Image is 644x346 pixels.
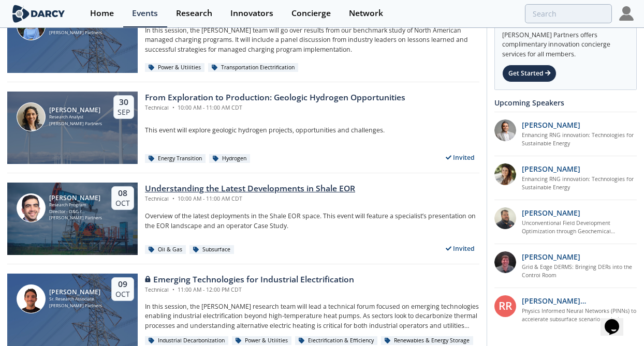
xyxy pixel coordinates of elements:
[7,1,479,73] a: Elizabeth Wilson [PERSON_NAME] Research Associate [PERSON_NAME] Partners 25 Sep Utility Residenti...
[145,126,479,135] p: This event will explore geologic hydrogen projects, opportunities and challenges.
[522,219,637,236] a: Unconventional Field Development Optimization through Geochemical Fingerprinting Technology
[176,9,212,18] div: Research
[494,163,516,185] img: 737ad19b-6c50-4cdf-92c7-29f5966a019e
[115,188,130,199] div: 08
[17,102,46,131] img: Julieta Vidal
[145,195,355,203] div: Technical 10:00 AM - 11:00 AM CDT
[522,307,637,324] a: Physics Informed Neural Networks (PINNs) to accelerate subsurface scenario analysis
[145,286,354,294] div: Technical 11:00 AM - 12:00 PM CDT
[145,26,479,54] p: In this session, the [PERSON_NAME] team will go over results from our benchmark study of North Am...
[49,121,102,127] div: [PERSON_NAME] Partners
[49,194,103,202] div: [PERSON_NAME]
[381,336,473,345] div: Renewables & Energy Storage
[208,63,298,72] div: Transportation Electrification
[49,296,102,303] div: Sr. Research Associate
[502,65,557,82] div: Get Started
[145,154,206,163] div: Energy Transition
[522,175,637,192] a: Enhancing RNG innovation: Technologies for Sustainable Energy
[115,279,130,290] div: 09
[494,295,516,317] div: RR
[145,302,479,330] p: In this session, the [PERSON_NAME] research team will lead a technical forum focused on emerging ...
[494,251,516,273] img: accc9a8e-a9c1-4d58-ae37-132228efcf55
[522,119,580,130] p: [PERSON_NAME]
[442,242,480,255] div: Invited
[49,107,102,114] div: [PERSON_NAME]
[291,9,331,18] div: Concierge
[145,104,405,112] div: Technical 10:00 AM - 11:00 AM CDT
[494,94,637,112] div: Upcoming Speakers
[118,97,130,108] div: 30
[522,295,637,306] p: [PERSON_NAME] [PERSON_NAME]
[494,119,516,141] img: 1fdb2308-3d70-46db-bc64-f6eabefcce4d
[522,163,580,174] p: [PERSON_NAME]
[118,108,130,117] div: Sep
[295,336,377,345] div: Electrification & Efficiency
[145,245,186,254] div: Oil & Gas
[442,151,480,164] div: Invited
[170,286,176,293] span: •
[494,207,516,229] img: 2k2ez1SvSiOh3gKHmcgF
[522,251,580,262] p: [PERSON_NAME]
[7,183,479,255] a: Sami Sultan [PERSON_NAME] Research Program Director - O&G / Sustainability [PERSON_NAME] Partners...
[522,131,637,148] a: Enhancing RNG innovation: Technologies for Sustainable Energy
[145,336,228,345] div: Industrial Decarbonization
[502,25,629,59] div: [PERSON_NAME] Partners offers complimentary innovation concierge services for all members.
[209,154,250,163] div: Hydrogen
[17,193,46,222] img: Sami Sultan
[145,212,479,231] p: Overview of the latest deployments in the Shale EOR space. This event will feature a specialist’s...
[7,274,479,346] a: Juan Corrado [PERSON_NAME] Sr. Research Associate [PERSON_NAME] Partners 09 Oct Emerging Technolo...
[170,195,176,202] span: •
[145,92,405,104] div: From Exploration to Production: Geologic Hydrogen Opportunities
[145,183,355,195] div: Understanding the Latest Developments in Shale EOR
[115,199,130,208] div: Oct
[132,9,158,18] div: Events
[49,202,103,215] div: Research Program Director - O&G / Sustainability
[17,284,46,313] img: Juan Corrado
[349,9,383,18] div: Network
[49,289,102,296] div: [PERSON_NAME]
[522,263,637,280] a: Grid & Edge DERMS: Bringing DERs into the Control Room
[619,6,634,21] img: Profile
[145,63,204,72] div: Power & Utilities
[525,4,612,23] input: Advanced Search
[189,245,234,254] div: Subsurface
[10,5,67,23] img: logo-wide.svg
[522,207,580,218] p: [PERSON_NAME]
[7,92,479,164] a: Julieta Vidal [PERSON_NAME] Research Analyst [PERSON_NAME] Partners 30 Sep From Exploration to Pr...
[230,9,273,18] div: Innovators
[115,290,130,299] div: Oct
[145,274,354,286] div: Emerging Technologies for Industrial Electrification
[49,114,102,121] div: Research Analyst
[170,104,176,111] span: •
[90,9,114,18] div: Home
[232,336,291,345] div: Power & Utilities
[49,215,103,221] div: [PERSON_NAME] Partners
[49,29,102,36] div: [PERSON_NAME] Partners
[601,305,634,336] iframe: chat widget
[49,303,102,309] div: [PERSON_NAME] Partners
